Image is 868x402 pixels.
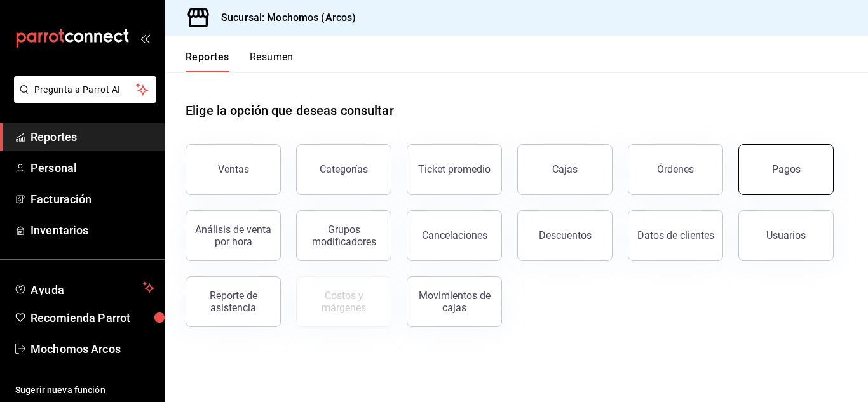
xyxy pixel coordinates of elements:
div: Cajas [552,162,578,177]
div: Órdenes [657,163,694,175]
h3: Sucursal: Mochomos (Arcos) [211,10,356,25]
div: Reporte de asistencia [194,290,273,314]
span: Reportes [31,128,154,145]
div: Pagos [772,163,801,175]
h1: Elige la opción que deseas consultar [186,101,394,120]
button: Órdenes [628,144,723,195]
div: Grupos modificadores [304,224,383,248]
button: Reportes [186,51,229,72]
div: navigation tabs [186,51,294,72]
button: Contrata inventarios para ver este reporte [296,276,391,327]
button: Grupos modificadores [296,210,391,261]
div: Cancelaciones [422,229,487,241]
div: Descuentos [539,229,592,241]
button: Categorías [296,144,391,195]
div: Movimientos de cajas [415,290,494,314]
span: Mochomos Arcos [31,340,154,358]
div: Datos de clientes [637,229,714,241]
span: Inventarios [31,222,154,239]
button: Reporte de asistencia [186,276,281,327]
button: Análisis de venta por hora [186,210,281,261]
button: Pagos [738,144,834,195]
div: Usuarios [766,229,806,241]
span: Personal [31,159,154,177]
button: Ventas [186,144,281,195]
span: Sugerir nueva función [15,384,154,397]
div: Ticket promedio [418,163,491,175]
button: Usuarios [738,210,834,261]
a: Pregunta a Parrot AI [9,92,156,105]
button: open_drawer_menu [140,33,150,43]
button: Pregunta a Parrot AI [14,76,156,103]
button: Datos de clientes [628,210,723,261]
button: Movimientos de cajas [407,276,502,327]
div: Categorías [320,163,368,175]
div: Ventas [218,163,249,175]
button: Ticket promedio [407,144,502,195]
button: Descuentos [517,210,613,261]
span: Pregunta a Parrot AI [34,83,137,97]
span: Ayuda [31,280,138,295]
button: Resumen [250,51,294,72]
a: Cajas [517,144,613,195]
span: Recomienda Parrot [31,309,154,326]
button: Cancelaciones [407,210,502,261]
span: Facturación [31,191,154,208]
div: Costos y márgenes [304,290,383,314]
div: Análisis de venta por hora [194,224,273,248]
